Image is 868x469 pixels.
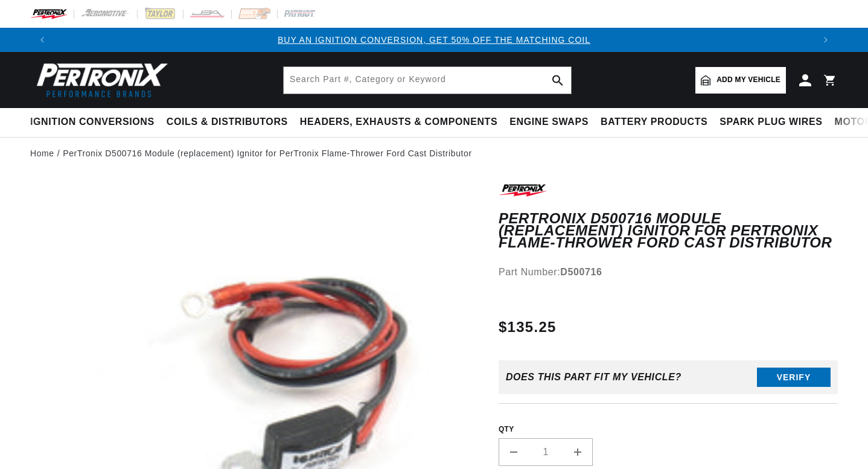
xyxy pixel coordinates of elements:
[716,74,780,86] span: Add my vehicle
[30,116,155,129] span: Ignition Conversions
[506,372,681,383] div: Does This part fit My vehicle?
[499,212,838,249] h1: PerTronix D500716 Module (replacement) Ignitor for PerTronix Flame-Thrower Ford Cast Distributor
[499,424,838,435] label: QTY
[300,116,497,129] span: Headers, Exhausts & Components
[509,116,589,129] span: Engine Swaps
[720,116,822,129] span: Spark Plug Wires
[30,59,169,101] img: Pertronix
[278,35,590,45] a: BUY AN IGNITION CONVERSION, GET 50% OFF THE MATCHING COIL
[814,28,838,52] button: Translation missing: en.sections.announcements.next_announcement
[560,267,602,277] strong: D500716
[695,67,786,94] a: Add my vehicle
[503,108,595,136] summary: Engine Swaps
[601,116,707,129] span: Battery Products
[713,108,828,136] summary: Spark Plug Wires
[284,67,571,94] input: Search Part #, Category or Keyword
[63,147,471,160] a: PerTronix D500716 Module (replacement) Ignitor for PerTronix Flame-Thrower Ford Cast Distributor
[30,108,161,136] summary: Ignition Conversions
[30,28,54,52] button: Translation missing: en.sections.announcements.previous_announcement
[595,108,713,136] summary: Battery Products
[499,264,838,280] div: Part Number:
[30,147,54,160] a: Home
[161,108,294,136] summary: Coils & Distributors
[544,67,571,94] button: search button
[499,316,557,338] span: $135.25
[167,116,288,129] span: Coils & Distributors
[54,33,814,46] div: 1 of 3
[30,147,838,160] nav: breadcrumbs
[294,108,503,136] summary: Headers, Exhausts & Components
[757,368,831,387] button: Verify
[54,33,814,46] div: Announcement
